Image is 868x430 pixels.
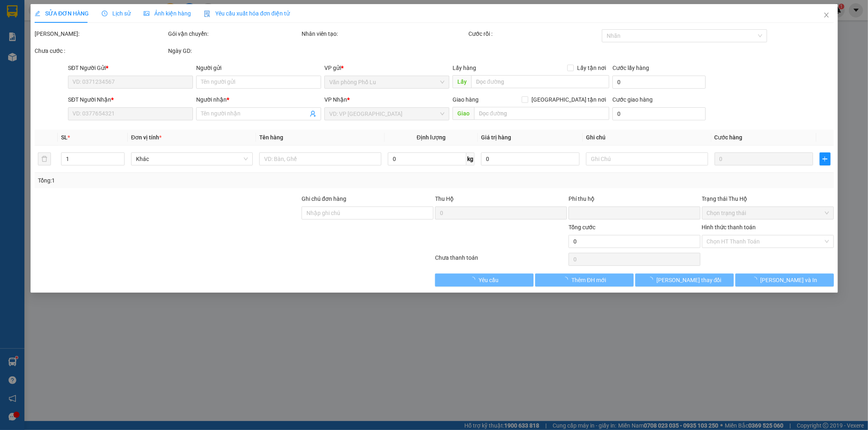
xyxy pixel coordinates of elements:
[815,4,837,27] button: Close
[302,206,433,219] input: Ghi chú đơn hàng
[635,274,733,287] button: [PERSON_NAME] thay đổi
[656,276,722,284] span: [PERSON_NAME] thay đổi
[452,96,478,103] span: Giao hàng
[196,95,321,104] div: Người nhận
[452,107,474,120] span: Giao
[823,12,829,18] span: close
[35,10,89,17] span: SỬA ĐƠN HÀNG
[435,274,533,287] button: Yêu cầu
[61,134,68,141] span: SL
[435,195,453,202] span: Thu Hộ
[481,134,511,141] span: Giá trị hàng
[434,253,568,267] div: Chưa thanh toán
[568,224,595,230] span: Tổng cước
[562,277,571,282] span: loading
[68,95,193,104] div: SĐT Người Nhận
[452,75,471,88] span: Lấy
[702,224,756,230] label: Hình thức thanh toán
[168,46,300,55] div: Ngày GD:
[144,10,191,17] span: Ảnh kiện hàng
[612,107,705,120] input: Cước giao hàng
[470,277,479,282] span: loading
[102,11,107,16] span: clock-circle
[310,111,316,117] span: user-add
[706,207,829,219] span: Chọn trạng thái
[471,75,609,88] input: Dọc đường
[204,11,210,17] img: icon
[479,276,498,284] span: Yêu cầu
[714,134,742,141] span: Cước hàng
[259,152,381,165] input: VD: Bàn, Ghế
[38,152,51,165] button: delete
[136,153,248,165] span: Khác
[417,134,446,141] span: Định lượng
[612,76,705,89] input: Cước lấy hàng
[474,107,609,120] input: Dọc đường
[702,194,833,203] div: Trạng thái Thu Hộ
[820,156,830,162] span: plus
[302,195,346,202] label: Ghi chú đơn hàng
[819,152,830,165] button: plus
[204,10,290,17] span: Yêu cầu xuất hóa đơn điện tử
[568,194,700,206] div: Phí thu hộ
[535,274,633,287] button: Thêm ĐH mới
[68,63,193,72] div: SĐT Người Gửi
[35,11,40,16] span: edit
[131,134,162,141] span: Đơn vị tính
[714,152,813,165] input: 0
[324,96,347,103] span: VP Nhận
[35,29,166,38] div: [PERSON_NAME]:
[574,63,609,72] span: Lấy tận nơi
[329,76,444,88] span: Văn phòng Phố Lu
[452,65,476,71] span: Lấy hàng
[102,10,131,17] span: Lịch sử
[196,63,321,72] div: Người gửi
[612,65,649,71] label: Cước lấy hàng
[528,95,609,104] span: [GEOGRAPHIC_DATA] tận nơi
[35,46,166,55] div: Chưa cước :
[735,274,833,287] button: [PERSON_NAME] và In
[468,29,600,38] div: Cước rồi :
[38,176,335,185] div: Tổng: 1
[647,277,656,282] span: loading
[586,152,708,165] input: Ghi Chú
[466,152,474,165] span: kg
[302,29,467,38] div: Nhân viên tạo:
[571,276,606,284] span: Thêm ĐH mới
[259,134,283,141] span: Tên hàng
[760,276,817,284] span: [PERSON_NAME] và In
[168,29,300,38] div: Gói vận chuyển:
[612,96,653,103] label: Cước giao hàng
[751,277,760,282] span: loading
[583,130,711,146] th: Ghi chú
[324,63,449,72] div: VP gửi
[144,11,149,16] span: picture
